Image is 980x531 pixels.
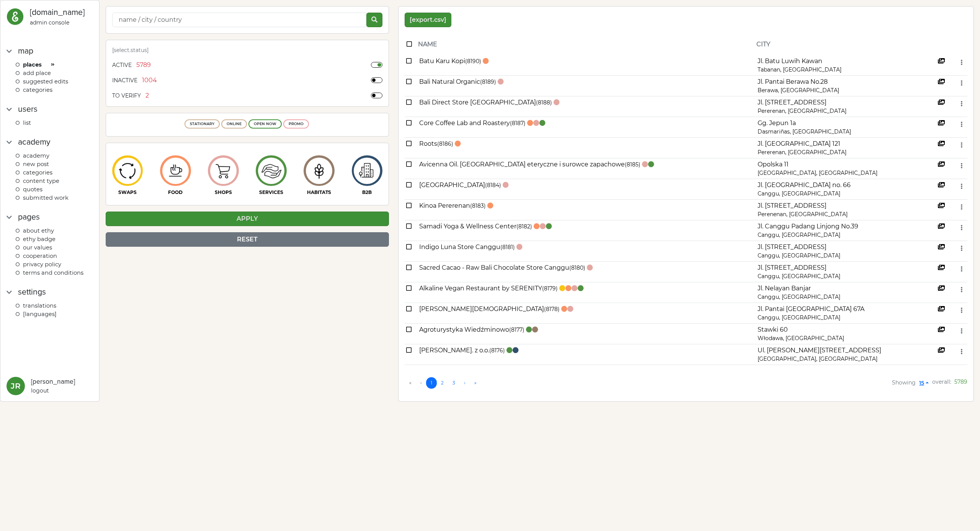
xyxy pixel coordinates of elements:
span: 5789 [136,60,151,70]
img: icon-image [163,161,188,180]
span: CONTENT TYPE [23,178,59,184]
button: JR [7,377,25,395]
div: B2B [352,189,382,196]
small: (8187) [510,120,526,127]
span: Avicenna Oil. [GEOGRAPHIC_DATA] eteryczne i surowce zapachowe [419,161,640,168]
span: Kinoa Pererenan [419,202,486,209]
div: Canggu, [GEOGRAPHIC_DATA] [758,190,935,198]
div: Jl. Pantai Berawa No.28 [758,77,935,86]
div: Jl. Pantai [GEOGRAPHIC_DATA] 67A [758,305,935,314]
span: Roots [419,140,453,147]
small: (8183) [470,202,486,209]
div: Jl. Batu Luwih Kawan [758,57,935,66]
small: (8188) [536,99,552,106]
span: 2 [145,91,149,100]
div: [GEOGRAPHIC_DATA], [GEOGRAPHIC_DATA] [758,355,935,363]
button: [export.csv] [405,13,451,27]
small: (8184) [485,182,501,189]
span: 5789 [954,378,967,385]
div: Jl. [STREET_ADDRESS] [758,263,935,272]
div: HABITATS [304,189,334,196]
span: Categories [23,169,52,176]
span: Agroturystyka Wiedźminowo [419,326,524,333]
div: Jl. [STREET_ADDRESS] [758,201,935,210]
small: (8181) [500,244,515,251]
div: Pages [18,211,40,223]
div: Jl. Canggu Padang Linjong No.39 [758,222,935,231]
small: (8178) [544,306,560,313]
div: Berawa, [GEOGRAPHIC_DATA] [758,86,935,94]
div: Włodawa, [GEOGRAPHIC_DATA] [758,334,935,342]
span: [GEOGRAPHIC_DATA] [419,181,501,189]
span: Translations [23,302,56,309]
div: [GEOGRAPHIC_DATA], [GEOGRAPHIC_DATA] [758,169,935,177]
span: Ethy badge [23,236,56,243]
input: Search [112,13,367,27]
span: Alkaline Vegan Restaurant by SERENITY [419,285,558,292]
img: icon-image [211,158,236,183]
div: RESET [106,232,389,247]
div: Jl. [STREET_ADDRESS] [758,243,935,252]
div: Canggu, [GEOGRAPHIC_DATA] [758,252,935,260]
span: Sacred Cacao - Raw Bali Chocolate Store Canggu [419,264,585,271]
div: Perenenan, [GEOGRAPHIC_DATA] [758,210,935,218]
span: Cooperation [23,252,57,259]
span: Core Coffee Lab and Roastery [419,119,526,127]
th: name [418,33,756,55]
span: [languages] [23,311,57,318]
div: PROMO [289,121,304,127]
div: Inactive [112,77,137,85]
a: 1 [426,377,437,389]
div: logout [31,387,75,395]
div: SERVICES [256,189,286,196]
div: [select.status] [108,46,387,54]
div: Stawki 60 [758,325,935,334]
div: academy [18,136,50,148]
span: Bali Direct Store [GEOGRAPHIC_DATA] [419,99,552,106]
div: admin console [30,19,85,27]
small: (8190) [465,58,481,65]
small: (8186) [437,140,453,147]
a: › [459,377,470,389]
div: Gg. Jepun 1a [758,119,935,128]
small: (8182) [516,223,532,230]
div: ONLINE [227,121,242,127]
div: Canggu, [GEOGRAPHIC_DATA] [758,293,935,301]
div: FOOD [160,189,191,196]
span: [PERSON_NAME][DEMOGRAPHIC_DATA] [419,305,560,313]
small: (8176) [489,347,505,354]
span: Terms and conditions [23,269,83,276]
div: SHOPS [208,189,238,196]
a: 2 [436,377,448,389]
div: Pererenan, [GEOGRAPHIC_DATA] [758,107,935,115]
div: SWAPS [112,189,143,196]
span: About Ethy [23,227,54,234]
div: Jl. [GEOGRAPHIC_DATA] no. 66 [758,181,935,190]
span: Academy [23,152,49,159]
span: Places [23,61,42,68]
small: (8179) [542,285,558,292]
a: 3 [448,377,460,389]
small: (8189) [480,78,496,85]
img: icon-image [115,160,140,182]
small: (8180) [569,264,585,271]
span: Bali Natural Organic [419,78,496,85]
div: Opolska 11 [758,160,935,169]
div: Users [18,103,38,116]
img: icon-image [258,158,284,183]
div: Tabanan, [GEOGRAPHIC_DATA] [758,66,935,74]
span: Suggested edits [23,78,68,85]
div: Canggu, [GEOGRAPHIC_DATA] [758,231,935,239]
div: Dasmariñas, [GEOGRAPHIC_DATA] [758,128,935,136]
button: 15 [916,377,932,389]
small: (8177) [509,326,524,333]
div: [PERSON_NAME] [31,377,75,387]
div: APPLY [106,212,389,226]
div: OPEN NOW [254,121,276,127]
img: ethy-logo [7,8,24,25]
span: Samadi Yoga & Wellness Center [419,223,532,230]
span: Batu Karu Kopi [419,57,481,65]
div: Ul. [PERSON_NAME][STREET_ADDRESS] [758,346,935,355]
small: (8185) [625,161,640,168]
img: icon-image [306,158,332,183]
